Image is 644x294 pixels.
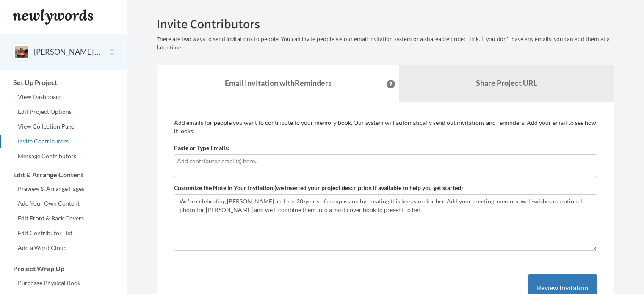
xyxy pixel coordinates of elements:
button: [PERSON_NAME] 20-Year Anniversary [34,47,102,58]
label: Paste or Type Emails: [174,144,229,152]
p: There are two ways to send invitations to people. You can invite people via our email invitation ... [157,35,614,52]
h3: Project Wrap Up [0,265,127,272]
label: Customize the Note in Your Invitation (we inserted your project description if available to help ... [174,184,463,192]
h3: Set Up Project [0,79,127,86]
img: Newlywords logo [13,9,93,25]
h2: Invite Contributors [157,17,614,31]
textarea: We're celebrating [PERSON_NAME] and her 20-years of compassion by creating this keepsake for her.... [174,194,597,251]
b: Share Project URL [476,78,537,88]
p: Add emails for people you want to contribute to your memory book. Our system will automatically s... [174,118,597,135]
input: Add contributor email(s) here... [177,157,594,166]
h3: Edit & Arrange Content [0,171,127,179]
strong: Email Invitation with Reminders [225,78,332,88]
